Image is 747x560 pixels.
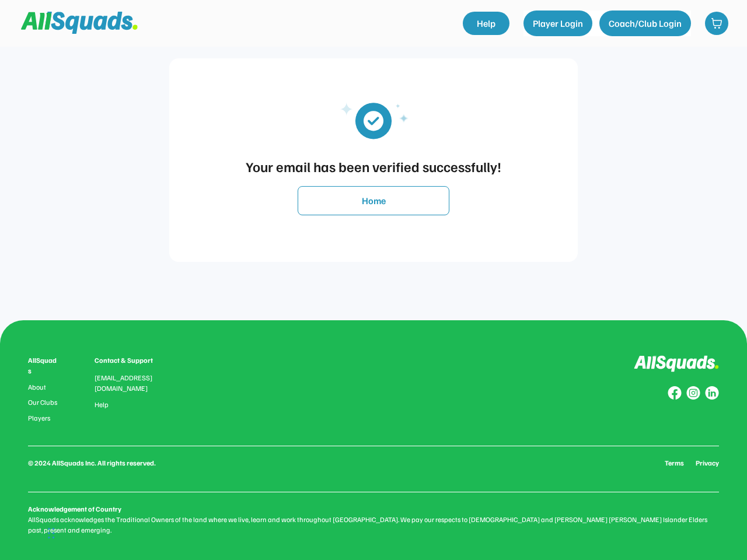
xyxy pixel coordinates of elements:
div: [EMAIL_ADDRESS][DOMAIN_NAME] [95,373,167,394]
div: AllSquads acknowledges the Traditional Owners of the land where we live, learn and work throughou... [28,514,719,535]
a: Terms [665,458,684,468]
img: Squad%20Logo.svg [21,12,138,34]
div: AllSquads [28,355,60,376]
button: Home [298,186,449,215]
a: Players [28,414,60,422]
div: © 2024 AllSquads Inc. All rights reserved. [28,458,156,468]
a: Help [95,401,109,409]
img: Logo%20inverted.svg [634,355,719,372]
img: email_verified_updated.svg [321,93,426,146]
a: Privacy [696,458,719,468]
div: Contact & Support [95,355,167,366]
div: Your email has been verified successfully! [181,156,566,177]
img: shopping-cart-01%20%281%29.svg [711,17,722,29]
a: About [28,383,60,391]
div: Acknowledgement of Country [28,504,121,514]
button: Coach/Club Login [599,10,691,36]
button: Player Login [523,10,592,36]
img: Group%20copy%207.svg [686,386,700,400]
img: Group%20copy%208.svg [668,386,682,400]
a: Our Clubs [28,398,60,407]
a: Help [463,12,509,35]
img: Group%20copy%206.svg [705,386,719,400]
